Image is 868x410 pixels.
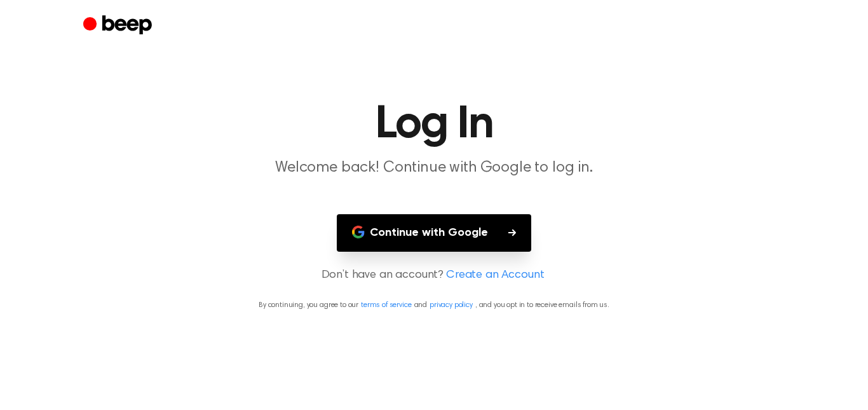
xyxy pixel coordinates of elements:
p: By continuing, you agree to our and , and you opt in to receive emails from us. [15,299,853,311]
p: Don’t have an account? [15,267,853,284]
h1: Log In [109,102,759,147]
a: privacy policy [430,301,473,309]
button: Continue with Google [337,214,531,252]
a: Create an Account [446,267,544,284]
p: Welcome back! Continue with Google to log in. [190,158,678,179]
a: Beep [83,13,155,38]
a: terms of service [361,301,411,309]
